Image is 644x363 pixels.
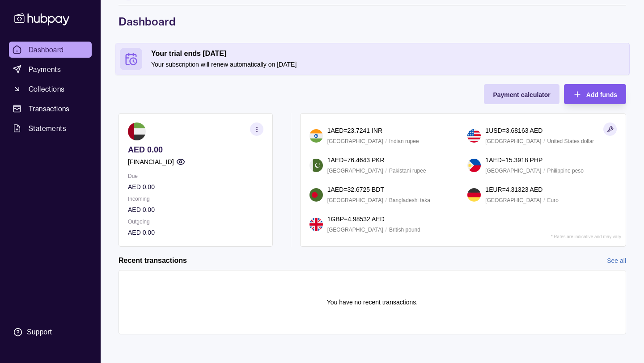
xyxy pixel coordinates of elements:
[467,188,481,202] img: de
[327,225,383,235] p: [GEOGRAPHIC_DATA]
[547,195,559,205] p: Euro
[128,171,263,181] p: Due
[547,166,584,176] p: Philippine peso
[485,126,542,135] p: 1 USD = 3.68163 AED
[327,166,383,176] p: [GEOGRAPHIC_DATA]
[128,182,263,192] p: AED 0.00
[119,256,187,266] h2: Recent transactions
[467,129,481,143] img: us
[485,185,542,194] p: 1 EUR = 4.31323 AED
[485,166,541,176] p: [GEOGRAPHIC_DATA]
[327,136,383,146] p: [GEOGRAPHIC_DATA]
[9,81,92,97] a: Collections
[327,195,383,205] p: [GEOGRAPHIC_DATA]
[9,61,92,77] a: Payments
[9,101,92,117] a: Transactions
[27,327,52,337] div: Support
[389,136,419,146] p: Indian rupee
[9,323,92,342] a: Support
[547,136,594,146] p: United States dollar
[564,84,626,104] button: Add funds
[543,136,545,146] p: /
[128,157,174,167] p: [FINANCIAL_ID]
[309,129,323,143] img: in
[309,159,323,172] img: pk
[29,123,66,134] span: Statements
[386,225,387,235] p: /
[29,64,61,75] span: Payments
[128,228,263,237] p: AED 0.00
[128,194,263,204] p: Incoming
[151,49,625,59] h2: Your trial ends [DATE]
[485,155,542,165] p: 1 AED = 15.3918 PHP
[151,59,625,69] p: Your subscription will renew automatically on [DATE]
[29,103,70,114] span: Transactions
[543,166,545,176] p: /
[467,159,481,172] img: ph
[485,195,541,205] p: [GEOGRAPHIC_DATA]
[327,155,385,165] p: 1 AED = 76.4643 PKR
[327,214,385,224] p: 1 GBP = 4.98532 AED
[485,136,541,146] p: [GEOGRAPHIC_DATA]
[386,136,387,146] p: /
[607,256,626,266] a: See all
[29,84,64,94] span: Collections
[586,91,617,98] span: Add funds
[29,44,64,55] span: Dashboard
[389,225,420,235] p: British pound
[119,14,626,29] h1: Dashboard
[128,205,263,215] p: AED 0.00
[389,195,430,205] p: Bangladeshi taka
[9,120,92,136] a: Statements
[128,122,146,140] img: ae
[327,297,418,307] p: You have no recent transactions.
[9,42,92,58] a: Dashboard
[493,91,550,98] span: Payment calculator
[309,188,323,202] img: bd
[128,145,263,155] p: AED 0.00
[386,195,387,205] p: /
[386,166,387,176] p: /
[484,84,559,104] button: Payment calculator
[327,126,382,135] p: 1 AED = 23.7241 INR
[309,218,323,231] img: gb
[389,166,426,176] p: Pakistani rupee
[551,234,621,239] p: * Rates are indicative and may vary
[128,217,263,227] p: Outgoing
[543,195,545,205] p: /
[327,185,384,194] p: 1 AED = 32.6725 BDT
